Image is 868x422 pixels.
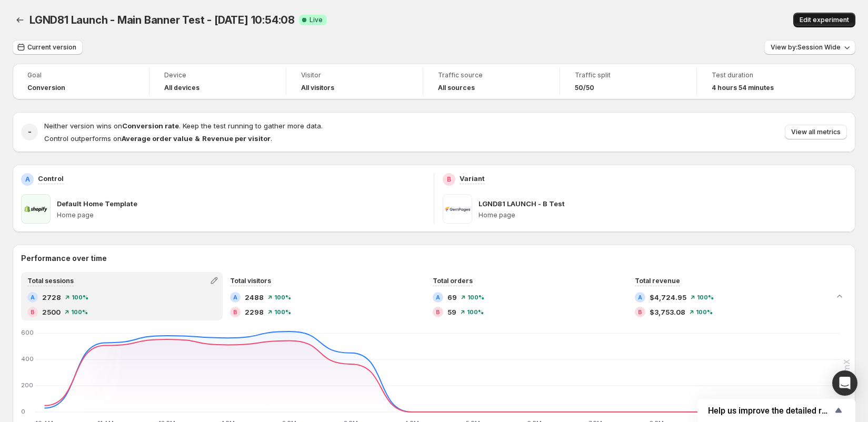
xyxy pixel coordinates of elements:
[575,71,682,79] span: Traffic split
[233,309,237,315] h2: B
[72,294,88,300] span: 100 %
[697,294,714,300] span: 100 %
[28,127,32,137] h2: -
[195,134,200,143] strong: &
[575,84,594,92] span: 50/50
[21,194,51,224] img: Default Home Template
[27,84,65,92] span: Conversion
[791,128,841,136] span: View all metrics
[57,211,425,219] p: Home page
[638,294,642,300] h2: A
[31,294,35,300] h2: A
[650,292,686,303] span: $4,724.95
[443,194,472,224] img: LGND81 LAUNCH - B Test
[800,16,849,24] span: Edit experiment
[650,307,685,317] span: $3,753.08
[696,309,713,315] span: 100 %
[202,134,271,143] strong: Revenue per visitor
[447,175,451,184] h2: B
[274,294,291,300] span: 100 %
[122,134,193,143] strong: Average order value
[436,309,440,315] h2: B
[230,277,271,285] span: Total visitors
[436,294,440,300] h2: A
[708,404,845,417] button: Show survey - Help us improve the detailed report for A/B campaigns
[57,198,137,209] p: Default Home Template
[635,277,680,285] span: Total revenue
[712,71,819,79] span: Test duration
[42,292,61,303] span: 2728
[467,294,484,300] span: 100 %
[21,381,33,389] text: 200
[164,71,271,79] span: Device
[44,134,272,143] span: Control outperforms on .
[38,173,64,184] p: Control
[478,198,565,209] p: LGND81 LAUNCH - B Test
[447,292,457,303] span: 69
[25,175,30,184] h2: A
[433,277,473,285] span: Total orders
[310,16,323,24] span: Live
[832,370,857,396] div: Open Intercom Messenger
[638,309,642,315] h2: B
[164,70,271,93] a: DeviceAll devices
[301,70,408,93] a: VisitorAll visitors
[42,307,61,317] span: 2500
[27,71,134,79] span: Goal
[122,122,179,130] strong: Conversion rate
[478,211,847,219] p: Home page
[27,43,76,52] span: Current version
[712,84,774,92] span: 4 hours 54 minutes
[21,355,34,363] text: 400
[438,70,545,93] a: Traffic sourceAll sources
[29,14,295,26] span: LGND81 Launch - Main Banner Test - [DATE] 10:54:08
[44,122,323,130] span: Neither version wins on . Keep the test running to gather more data.
[13,13,27,27] button: Back
[245,292,264,303] span: 2488
[708,406,832,416] span: Help us improve the detailed report for A/B campaigns
[764,40,855,55] button: View by:Session Wide
[164,84,199,92] h4: All devices
[301,71,408,79] span: Visitor
[447,307,456,317] span: 59
[71,309,88,315] span: 100 %
[460,173,485,184] p: Variant
[245,307,264,317] span: 2298
[575,70,682,93] a: Traffic split50/50
[27,277,74,285] span: Total sessions
[21,253,847,264] h2: Performance over time
[785,125,847,139] button: View all metrics
[27,70,134,93] a: GoalConversion
[13,40,83,55] button: Current version
[438,71,545,79] span: Traffic source
[793,13,855,27] button: Edit experiment
[21,329,34,336] text: 600
[771,43,841,52] span: View by: Session Wide
[712,70,819,93] a: Test duration4 hours 54 minutes
[438,84,475,92] h4: All sources
[31,309,35,315] h2: B
[301,84,334,92] h4: All visitors
[832,289,847,304] button: Collapse chart
[274,309,291,315] span: 100 %
[21,408,25,415] text: 0
[233,294,237,300] h2: A
[467,309,484,315] span: 100 %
